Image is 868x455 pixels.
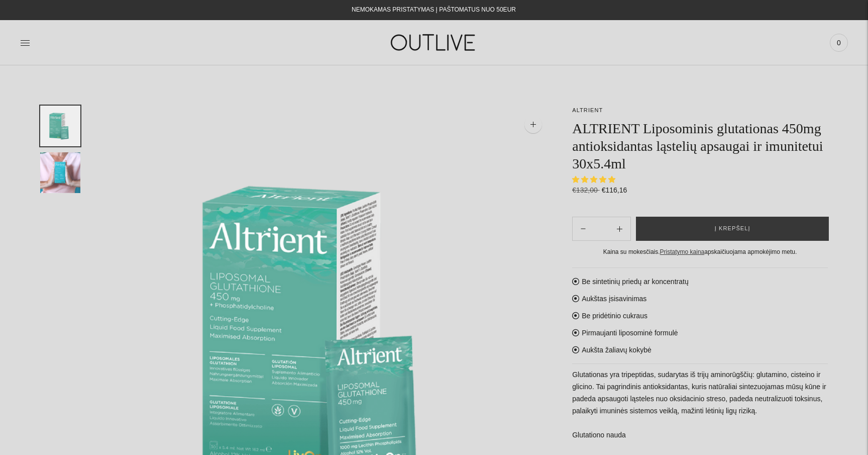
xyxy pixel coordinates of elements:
[830,32,848,54] a: 0
[352,4,516,16] div: NEMOKAMAS PRISTATYMAS Į PAŠTOMATUS NUO 50EUR
[660,248,705,255] a: Pristatymo kaina
[573,217,594,241] button: Add product quantity
[572,107,603,113] a: ALTRIENT
[609,217,630,241] button: Subtract product quantity
[602,186,627,194] span: €116,16
[832,36,846,50] span: 0
[40,106,80,146] button: Translation missing: en.general.accessibility.image_thumbail
[572,175,617,184] span: 5.00 stars
[371,25,497,60] img: OUTLIVE
[572,120,828,172] h1: ALTRIENT Liposominis glutationas 450mg antioksidantas ląstelių apsaugai ir imunitetui 30x5.4ml
[572,186,600,194] s: €132,00
[594,222,609,236] input: Product quantity
[715,224,750,234] span: Į krepšelį
[40,152,80,193] button: Translation missing: en.general.accessibility.image_thumbail
[572,247,828,257] div: Kaina su mokesčiais. apskaičiuojama apmokėjimo metu.
[636,217,829,241] button: Į krepšelį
